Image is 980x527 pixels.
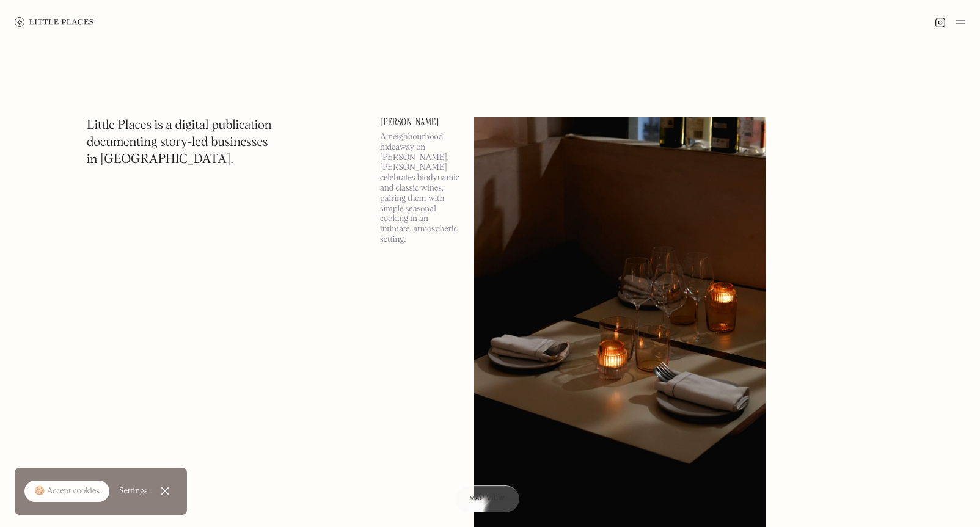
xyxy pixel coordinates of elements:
[119,487,148,495] div: Settings
[24,481,109,503] a: 🍪 Accept cookies
[380,132,459,245] p: A neighbourhood hideaway on [PERSON_NAME], [PERSON_NAME] celebrates biodynamic and classic wines,...
[455,485,520,512] a: Map view
[470,495,505,502] span: Map view
[119,478,148,505] a: Settings
[87,117,272,169] h1: Little Places is a digital publication documenting story-led businesses in [GEOGRAPHIC_DATA].
[380,117,459,127] a: [PERSON_NAME]
[153,479,177,503] a: Close Cookie Popup
[34,485,100,498] div: 🍪 Accept cookies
